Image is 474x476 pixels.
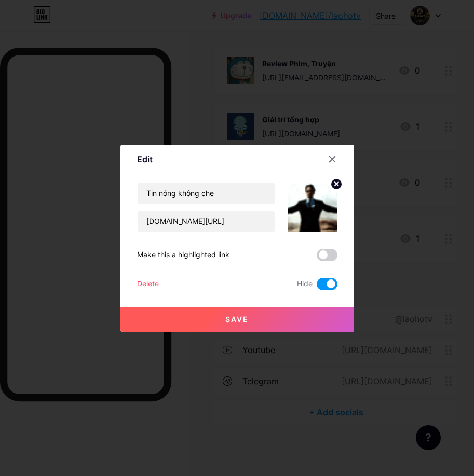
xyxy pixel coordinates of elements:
[138,183,275,204] input: Title
[137,249,229,261] div: Make this a highlighted link
[138,211,275,232] input: URL
[137,278,159,290] div: Delete
[225,315,249,324] span: Save
[137,153,153,165] div: Edit
[120,307,354,332] button: Save
[297,278,313,290] span: Hide
[288,183,337,232] img: link_thumbnail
